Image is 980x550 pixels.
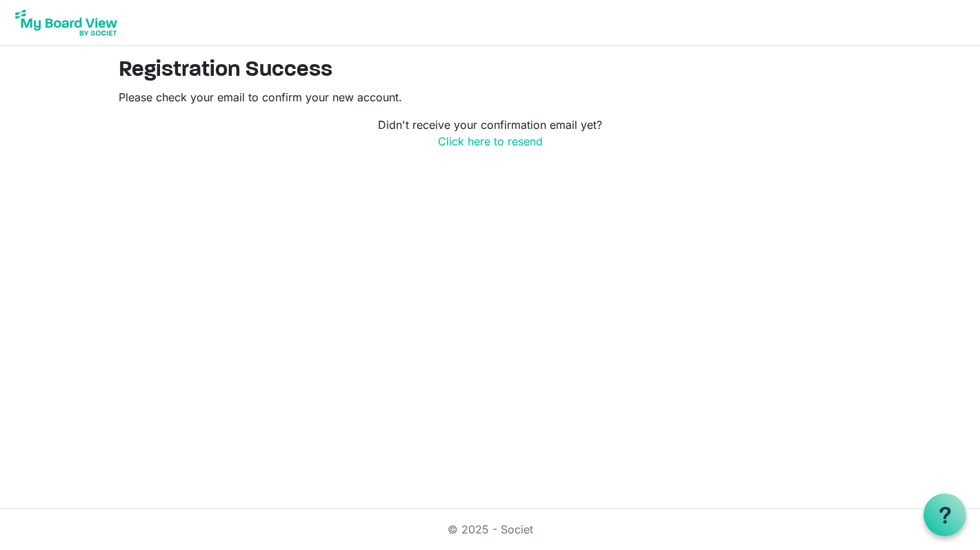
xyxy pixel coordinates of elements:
a: © 2025 - Societ [448,522,533,536]
a: Click here to resend [438,134,543,148]
h2: Registration Success [119,57,862,83]
p: Please check your email to confirm your new account. [119,89,862,105]
img: My Board View Logo [11,6,121,40]
p: Didn't receive your confirmation email yet? [119,116,862,150]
